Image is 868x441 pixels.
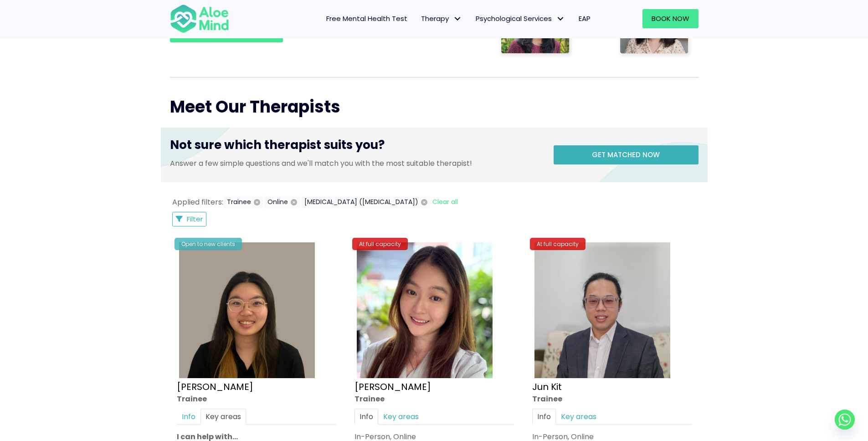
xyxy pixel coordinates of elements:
p: Answer a few simple questions and we'll match you with the most suitable therapist! [170,158,540,169]
span: Psychological Services [476,14,565,23]
div: At full capacity [352,238,408,250]
a: Info [354,409,378,425]
img: Profile – Xin Yi [179,242,315,378]
a: EAP [572,9,597,28]
button: [MEDICAL_DATA] ([MEDICAL_DATA]) [302,196,430,209]
a: Book Now [642,9,699,28]
span: Book Now [652,14,689,23]
span: Filter [187,214,203,224]
img: hoong yee trainee [357,242,493,378]
span: Psychological Services: submenu [554,12,567,26]
div: Trainee [354,394,514,404]
a: Whatsapp [835,410,855,430]
h3: Not sure which therapist suits you? [170,137,540,158]
a: Info [177,409,200,425]
span: Meet Our Therapists [170,95,340,118]
div: Trainee [532,394,692,404]
button: Trainee [224,196,263,209]
span: Applied filters: [172,197,223,207]
button: Clear all [432,196,458,209]
a: [PERSON_NAME] [177,380,253,393]
img: Jun Kit Trainee [534,242,670,378]
a: Free Mental Health Test [319,9,414,28]
button: Online [265,196,300,209]
img: Aloe mind Logo [170,4,229,34]
a: Psychological ServicesPsychological Services: submenu [469,9,572,28]
span: Get matched now [592,150,660,159]
span: Free Mental Health Test [326,14,407,23]
nav: Menu [241,9,597,28]
div: Trainee [177,394,336,404]
a: Key areas [378,409,424,425]
span: EAP [579,14,591,23]
a: TherapyTherapy: submenu [414,9,469,28]
a: [PERSON_NAME] [354,380,431,393]
a: Info [532,409,556,425]
div: Open to new clients [175,238,242,250]
button: Filter Listings [172,212,207,226]
a: Key areas [200,409,246,425]
a: Key areas [556,409,601,425]
span: Therapy: submenu [451,12,464,26]
a: Jun Kit [532,380,562,393]
span: Therapy [421,14,462,23]
div: At full capacity [530,238,586,250]
a: Get matched now [554,145,699,164]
